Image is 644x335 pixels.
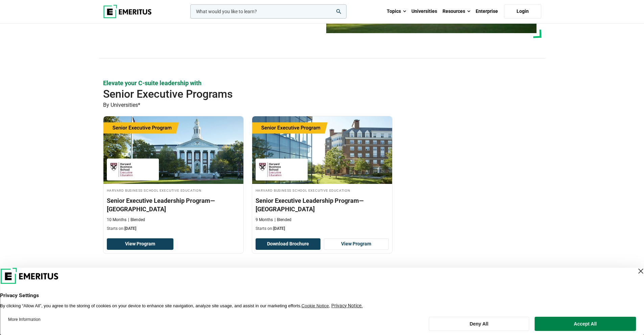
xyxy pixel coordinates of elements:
[107,238,173,250] a: View Program
[252,116,392,184] img: Senior Executive Leadership Program—India | Online Leadership Course
[504,4,541,19] a: Login
[256,226,389,232] p: Starts on:
[256,217,273,223] p: 9 Months
[124,226,136,231] span: [DATE]
[190,4,347,19] input: woocommerce-product-search-field-0
[128,217,145,223] p: Blended
[107,217,126,223] p: 10 Months
[107,226,240,232] p: Starts on:
[103,79,541,87] p: Elevate your C-suite leadership with
[256,187,389,193] h4: Harvard Business School Executive Education
[259,162,304,177] img: Harvard Business School Executive Education
[256,238,320,250] button: Download Brochure
[103,116,243,235] a: Leadership Course by Harvard Business School Executive Education - December 14, 2025 Harvard Busi...
[103,101,541,110] p: By Universities*
[107,196,240,213] h3: Senior Executive Leadership Program—[GEOGRAPHIC_DATA]
[110,162,156,177] img: Harvard Business School Executive Education
[107,187,240,193] h4: Harvard Business School Executive Education
[103,116,243,184] img: Senior Executive Leadership Program—Middle East | Online Leadership Course
[275,217,291,223] p: Blended
[324,238,389,250] a: View Program
[273,226,285,231] span: [DATE]
[256,196,389,213] h3: Senior Executive Leadership Program—[GEOGRAPHIC_DATA]
[252,116,392,235] a: Leadership Course by Harvard Business School Executive Education - January 12, 2026 Harvard Busin...
[103,87,497,101] h2: Senior Executive Programs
